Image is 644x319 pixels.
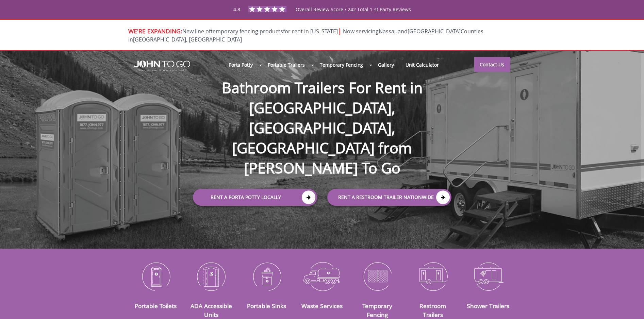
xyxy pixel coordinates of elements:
[410,258,456,294] img: Restroom-Trailers-icon_N.png
[296,6,411,26] span: Overall Review Score / 242 Total 1-st Party Reviews
[186,56,458,178] h1: Bathroom Trailers For Rent in [GEOGRAPHIC_DATA], [GEOGRAPHIC_DATA], [GEOGRAPHIC_DATA] from [PERSO...
[191,302,232,319] a: ADA Accessible Units
[355,258,400,294] img: Temporary-Fencing-cion_N.png
[338,26,342,35] span: |
[211,28,283,35] a: temporary fencing products
[133,258,179,294] img: Portable-Toilets-icon_N.png
[327,189,451,206] a: rent a RESTROOM TRAILER Nationwide
[408,28,461,35] a: [GEOGRAPHIC_DATA]
[400,57,445,72] a: Unit Calculator
[244,258,289,294] img: Portable-Sinks-icon_N.png
[128,27,182,35] span: WE'RE EXPANDING:
[466,258,511,294] img: Shower-Trailers-icon_N.png
[135,302,177,310] a: Portable Toilets
[419,302,446,319] a: Restroom Trailers
[467,302,509,310] a: Shower Trailers
[299,258,345,294] img: Waste-Services-icon_N.png
[247,302,286,310] a: Portable Sinks
[193,189,317,206] a: Rent a Porta Potty Locally
[379,28,398,35] a: Nassau
[128,28,483,44] span: New line of for rent in [US_STATE]
[474,57,510,72] a: Contact Us
[301,302,343,310] a: Waste Services
[233,6,240,13] span: 4.8
[223,57,259,72] a: Porta Potty
[133,36,242,43] a: [GEOGRAPHIC_DATA], [GEOGRAPHIC_DATA]
[188,258,234,294] img: ADA-Accessible-Units-icon_N.png
[314,57,369,72] a: Temporary Fencing
[372,57,399,72] a: Gallery
[362,302,392,319] a: Temporary Fencing
[134,61,190,71] img: JOHN to go
[262,57,311,72] a: Portable Trailers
